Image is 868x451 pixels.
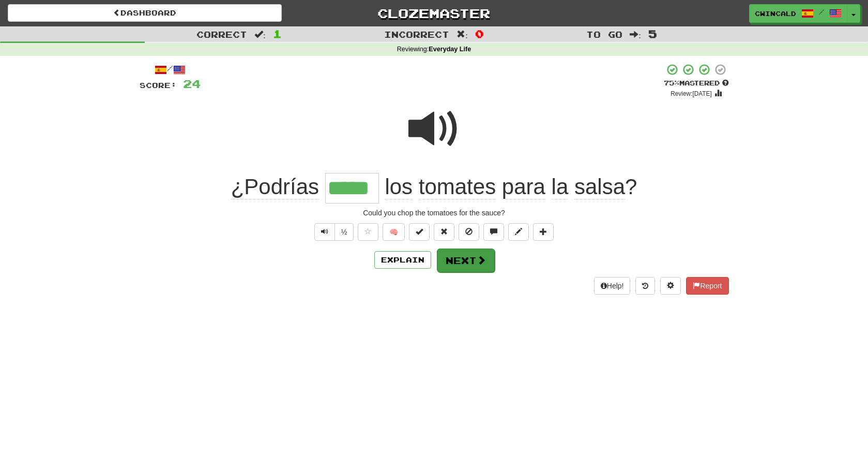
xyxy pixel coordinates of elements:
span: Score: [140,81,177,90]
span: To go [586,29,622,39]
div: / [140,63,201,76]
span: los [385,174,413,199]
button: Discuss sentence (alt+u) [483,223,504,241]
span: : [254,30,266,39]
div: Mastered [664,79,729,88]
div: Could you chop the tomatoes for the sauce? [140,208,729,218]
button: 🧠 [383,223,405,241]
button: Set this sentence to 100% Mastered (alt+m) [409,223,430,241]
a: cwincald / [749,4,847,23]
button: Help! [594,277,631,295]
a: Dashboard [8,4,282,22]
button: Add to collection (alt+a) [533,223,554,241]
button: Next [437,249,495,272]
button: Reset to 0% Mastered (alt+r) [434,223,454,241]
button: Round history (alt+y) [635,277,655,295]
button: ½ [334,223,354,241]
span: 1 [273,27,282,40]
small: Review: [DATE] [671,90,712,97]
button: Favorite sentence (alt+f) [358,223,378,241]
button: Explain [374,251,431,269]
span: la [552,174,569,199]
span: tomates [419,174,496,199]
span: salsa [574,174,625,199]
span: Correct [196,29,247,39]
button: Report [686,277,728,295]
div: Text-to-speech controls [312,223,354,241]
span: ? [379,174,637,199]
span: 24 [183,77,201,90]
span: 5 [648,27,657,40]
span: 75 % [664,79,679,87]
span: 0 [475,27,484,40]
span: ¿Podrías [231,174,319,199]
strong: Everyday Life [429,46,471,53]
span: / [819,8,824,16]
button: Edit sentence (alt+d) [508,223,529,241]
span: Incorrect [384,29,449,39]
button: Play sentence audio (ctl+space) [314,223,335,241]
button: Ignore sentence (alt+i) [459,223,479,241]
span: cwincald [755,9,796,18]
span: : [630,30,641,39]
span: : [456,30,468,39]
a: Clozemaster [297,4,571,22]
span: para [502,174,545,199]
